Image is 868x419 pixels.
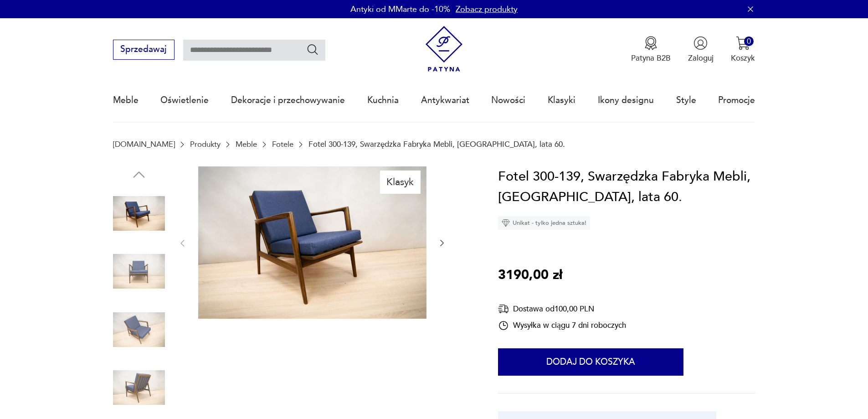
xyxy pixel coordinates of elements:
a: Meble [236,140,257,149]
img: Zdjęcie produktu Fotel 300-139, Swarzędzka Fabryka Mebli, Polska, lata 60. [113,304,165,356]
a: Dekoracje i przechowywanie [231,79,345,121]
a: Klasyki [548,79,575,121]
a: Produkty [190,140,221,149]
p: Fotel 300-139, Swarzędzka Fabryka Mebli, [GEOGRAPHIC_DATA], lata 60. [308,140,565,149]
p: Patyna B2B [631,53,671,63]
h1: Fotel 300-139, Swarzędzka Fabryka Mebli, [GEOGRAPHIC_DATA], lata 60. [498,166,755,208]
a: Promocje [718,79,755,121]
img: Ikona koszyka [736,36,750,50]
a: Oświetlenie [160,79,209,121]
p: 3190,00 zł [498,265,562,286]
a: [DOMAIN_NAME] [113,140,175,149]
p: Antyki od MMarte do -10% [350,4,450,15]
a: Ikony designu [598,79,654,121]
a: Antykwariat [421,79,469,121]
button: Dodaj do koszyka [498,348,683,376]
img: Ikona diamentu [502,219,510,227]
a: Ikona medaluPatyna B2B [631,36,671,63]
button: Szukaj [306,43,319,56]
a: Nowości [491,79,525,121]
img: Ikona dostawy [498,303,509,315]
img: Zdjęcie produktu Fotel 300-139, Swarzędzka Fabryka Mebli, Polska, lata 60. [198,166,426,319]
button: Sprzedawaj [113,40,175,60]
button: Patyna B2B [631,36,671,63]
button: 0Koszyk [731,36,755,63]
p: Koszyk [731,53,755,63]
a: Kuchnia [367,79,399,121]
div: Unikat - tylko jedna sztuka! [498,216,590,230]
img: Zdjęcie produktu Fotel 300-139, Swarzędzka Fabryka Mebli, Polska, lata 60. [113,187,165,239]
img: Patyna - sklep z meblami i dekoracjami vintage [421,26,467,72]
img: Zdjęcie produktu Fotel 300-139, Swarzędzka Fabryka Mebli, Polska, lata 60. [113,362,165,414]
a: Fotele [272,140,293,149]
button: Zaloguj [688,36,714,63]
div: Wysyłka w ciągu 7 dni roboczych [498,320,626,331]
img: Ikona medalu [644,36,658,50]
div: Dostawa od 100,00 PLN [498,303,626,315]
a: Meble [113,79,139,121]
a: Zobacz produkty [456,4,518,15]
img: Zdjęcie produktu Fotel 300-139, Swarzędzka Fabryka Mebli, Polska, lata 60. [113,245,165,297]
p: Zaloguj [688,53,714,63]
a: Sprzedawaj [113,47,175,54]
div: Klasyk [380,171,421,193]
a: Style [676,79,696,121]
div: 0 [744,36,754,46]
img: Ikonka użytkownika [693,36,708,50]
